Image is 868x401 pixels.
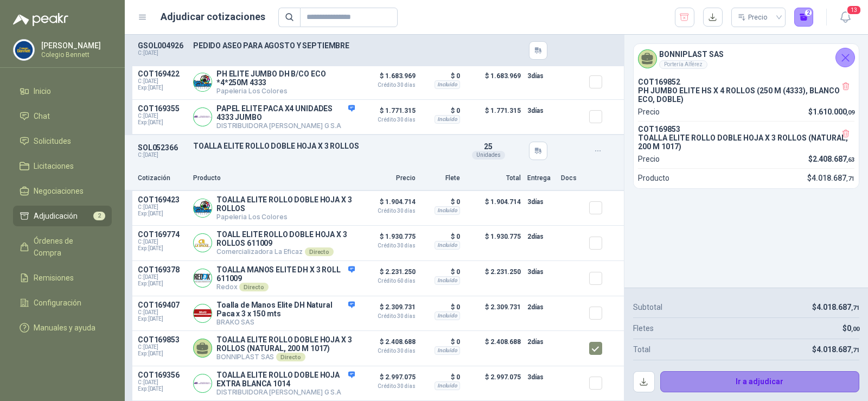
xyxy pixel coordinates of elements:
[435,381,460,390] div: Incluido
[813,155,854,163] span: 2.408.687
[138,50,187,56] p: C: [DATE]
[361,195,416,214] p: $ 1.904.714
[422,301,460,314] p: $ 0
[361,243,416,249] span: Crédito 30 días
[216,371,355,388] p: TOALLA ELITE ROLLO DOBLE HOJA EXTRA BLANCA 1014
[847,324,859,333] span: 0
[138,265,187,274] p: COT169378
[361,117,416,123] span: Crédito 30 días
[467,173,521,183] p: Total
[638,125,854,133] p: COT169853
[34,185,84,197] span: Negociaciones
[13,292,112,313] a: Configuración
[216,283,355,291] p: Redox
[361,301,416,319] p: $ 2.309.731
[41,42,109,49] p: [PERSON_NAME]
[138,113,187,119] span: C: [DATE]
[422,69,460,82] p: $ 0
[846,5,861,15] span: 13
[435,276,460,285] div: Incluido
[422,265,460,278] p: $ 0
[422,230,460,243] p: $ 0
[194,269,212,287] img: Company Logo
[435,241,460,250] div: Incluido
[835,48,855,67] button: Cerrar
[467,265,521,291] p: $ 2.231.250
[527,230,554,243] p: 2 días
[467,230,521,256] p: $ 1.930.775
[638,86,854,104] p: PH JUMBO ELITE HS X 4 ROLLOS (250 M (4333), BLANCO ECO, DOBLE)
[561,173,583,183] p: Docs
[138,316,187,322] span: Exp: [DATE]
[138,195,187,204] p: COT169423
[194,73,212,91] img: Company Logo
[216,301,355,318] p: Toalla de Manos Elite DH Natural Paca x 3 x 150 mts
[34,160,74,172] span: Licitaciones
[138,274,187,281] span: C: [DATE]
[138,152,187,158] p: C: [DATE]
[467,301,521,326] p: $ 2.309.731
[138,351,187,357] span: Exp: [DATE]
[138,239,187,245] span: C: [DATE]
[13,81,112,101] a: Inicio
[216,104,355,122] p: PAPEL ELITE PACA X4 UNIDADES 4333 JUMBO
[216,247,355,256] p: Comercializadora La Eficaz
[138,78,187,85] span: C: [DATE]
[846,109,854,116] span: ,09
[138,344,187,351] span: C: [DATE]
[527,335,554,348] p: 2 días
[361,230,416,249] p: $ 1.930.775
[194,234,212,252] img: Company Logo
[34,297,81,309] span: Configuración
[738,9,769,26] div: Precio
[638,133,854,151] p: TOALLA ELITE ROLLO DOBLE HOJA X 3 ROLLOS (NATURAL, 200 M 1017)
[138,119,187,126] span: Exp: [DATE]
[527,173,554,183] p: Entrega
[638,153,660,165] p: Precio
[361,173,416,183] p: Precio
[13,231,112,263] a: Órdenes de Compra
[13,268,112,288] a: Remisiones
[138,371,187,379] p: COT169356
[34,235,101,259] span: Órdenes de Compra
[851,347,859,354] span: ,71
[138,173,187,183] p: Cotización
[467,195,521,221] p: $ 1.904.714
[361,278,416,284] span: Crédito 60 días
[527,104,554,117] p: 3 días
[138,301,187,309] p: COT169407
[361,371,416,389] p: $ 2.997.075
[361,314,416,319] span: Crédito 30 días
[467,69,521,95] p: $ 1.683.969
[633,301,662,313] p: Subtotal
[361,208,416,214] span: Crédito 30 días
[93,212,105,220] span: 2
[13,317,112,338] a: Manuales y ayuda
[812,174,854,182] span: 4.018.687
[216,195,355,213] p: TOALLA ELITE ROLLO DOBLE HOJA X 3 ROLLOS
[527,265,554,278] p: 3 días
[138,230,187,239] p: COT169774
[794,8,814,27] button: 2
[138,69,187,78] p: COT169422
[361,348,416,354] span: Crédito 30 días
[527,69,554,82] p: 3 días
[34,322,95,334] span: Manuales y ayuda
[361,384,416,389] span: Crédito 30 días
[361,335,416,354] p: $ 2.408.688
[138,85,187,91] span: Exp: [DATE]
[808,153,854,165] p: $
[851,326,859,333] span: ,00
[14,40,34,60] img: Company Logo
[816,303,859,311] span: 4.018.687
[216,353,355,361] p: BONNIPLAST SAS
[138,379,187,386] span: C: [DATE]
[161,9,265,24] h1: Adjudicar cotizaciones
[361,265,416,284] p: $ 2.231.250
[305,247,334,256] div: Directo
[422,195,460,208] p: $ 0
[812,301,859,313] p: $
[216,87,355,95] p: Papeleria Los Colores
[41,52,109,58] p: Colegio Bennett
[638,172,669,184] p: Producto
